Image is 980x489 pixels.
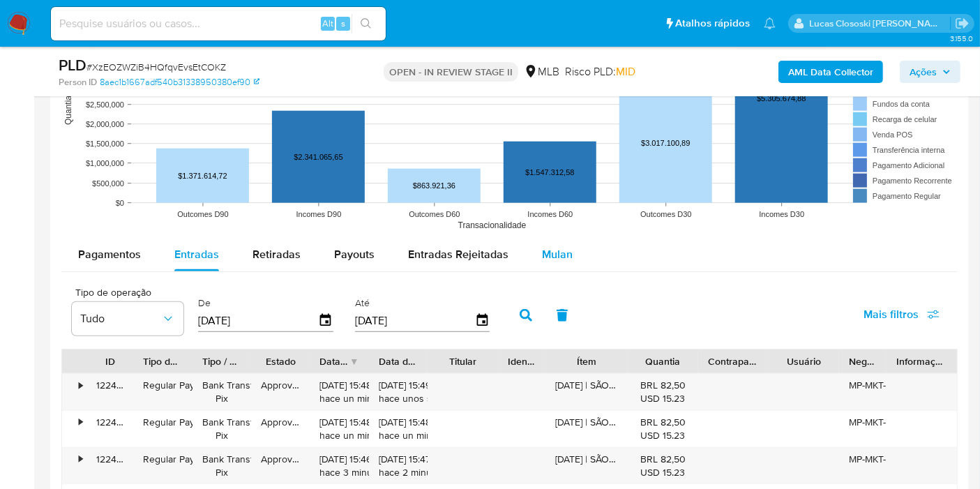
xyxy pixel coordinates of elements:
[59,76,97,89] b: Person ID
[810,17,951,30] p: lucas.clososki@mercadolivre.com
[950,33,973,44] span: 3.155.0
[59,54,86,76] b: PLD
[565,64,635,80] span: Risco PLD:
[51,15,386,33] input: Pesquise usuários ou casos...
[352,14,380,33] button: search-icon
[764,17,776,29] a: Notificações
[86,60,226,74] span: # XzEOZWZiB4HQfqvEvsEtCOKZ
[322,17,333,30] span: Alt
[900,61,960,83] button: Ações
[616,63,635,80] span: MID
[341,17,345,30] span: s
[384,62,518,82] p: OPEN - IN REVIEW STAGE II
[675,16,750,31] span: Atalhos rápidos
[100,76,259,89] a: 8aec1b1667adf540b31338950380ef90
[778,61,883,83] button: AML Data Collector
[524,64,559,80] div: MLB
[910,61,937,83] span: Ações
[788,61,873,83] b: AML Data Collector
[955,16,970,31] a: Sair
